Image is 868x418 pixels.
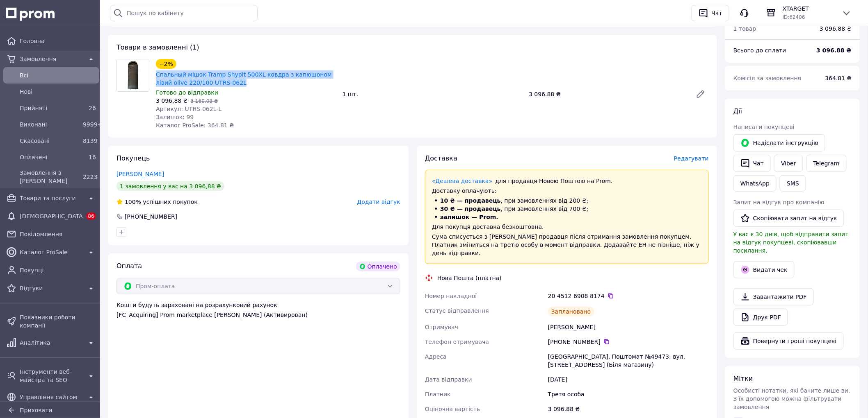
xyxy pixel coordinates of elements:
[733,124,795,130] span: Написати покупцеві
[20,153,80,161] span: Оплачені
[20,393,83,401] span: Управління сайтом
[116,171,164,177] a: [PERSON_NAME]
[432,187,702,195] div: Доставку оплачують:
[125,199,141,205] span: 100%
[110,5,258,21] input: Пошук по кабінету
[733,134,825,151] button: Надіслати інструкцію
[425,339,489,345] span: Телефон отримувача
[432,178,492,184] a: «Дешева доставка»
[733,231,849,254] span: У вас є 30 днів, щоб відправити запит на відгук покупцеві, скопіювавши посилання.
[116,154,150,162] span: Покупець
[339,88,526,100] div: 1 шт.
[425,293,477,299] span: Номер накладної
[733,375,753,382] span: Мітки
[825,75,852,81] span: 364.81 ₴
[440,206,501,212] span: 30 ₴ — продавець
[357,199,400,205] span: Додати відгук
[83,121,102,128] span: 9999+
[191,98,218,104] span: 3 160.08 ₴
[116,262,142,270] span: Оплата
[780,175,806,192] button: SMS
[733,387,850,410] span: Особисті нотатки, які бачите лише ви. З їх допомогою можна фільтрувати замовлення
[425,391,451,398] span: Платник
[83,138,98,144] span: 8139
[774,155,803,172] a: Viber
[20,37,96,45] span: Головна
[124,212,178,221] div: [PHONE_NUMBER]
[20,284,83,292] span: Відгуки
[548,338,709,346] div: [PHONE_NUMBER]
[156,71,332,86] a: Спальный мішок Tramp Shypit 500XL ковдра з капюшоном лівий olive 220/100 UTRS-062L
[156,122,234,129] span: Каталог ProSale: 364.81 ₴
[116,311,400,319] div: [FC_Acquiring] Prom marketplace [PERSON_NAME] (Активирован)
[20,194,83,202] span: Товари та послуги
[425,406,480,412] span: Оціночна вартість
[432,197,702,205] li: , при замовленнях від 200 ₴;
[20,230,96,238] span: Повідомлення
[733,75,802,81] span: Комісія за замовлення
[548,292,709,300] div: 20 4512 6908 8174
[816,47,852,54] b: 3 096.88 ₴
[156,106,222,112] span: Артикул: UTRS-062L-L
[20,313,96,330] span: Показники роботи компанії
[89,105,96,111] span: 26
[116,301,400,319] div: Кошти будуть зараховані на розрахунковий рахунок
[432,233,702,257] div: Сума списується з [PERSON_NAME] продавця після отримання замовлення покупцем. Платник зміниться н...
[806,155,847,172] a: Telegram
[20,266,96,274] span: Покупці
[546,387,710,402] div: Третя особа
[20,104,80,112] span: Прийняті
[525,88,689,100] div: 3 096.88 ₴
[425,324,458,330] span: Отримувач
[733,261,795,278] button: Видати чек
[733,199,825,206] span: Запит на відгук про компанію
[733,309,788,326] a: Друк PDF
[425,307,489,314] span: Статус відправлення
[20,71,96,79] span: Всi
[733,210,844,227] button: Скопіювати запит на відгук
[548,307,594,316] div: Заплановано
[20,248,83,256] span: Каталог ProSale
[783,14,805,20] span: ID: 62406
[546,402,710,416] div: 3 096.88 ₴
[20,88,96,96] span: Нові
[435,274,504,282] div: Нова Пошта (платна)
[86,212,96,220] span: 86
[356,262,400,271] div: Оплачено
[117,59,149,91] img: Спальный мішок Tramp Shypit 500XL ковдра з капюшоном лівий olive 220/100 UTRS-062L
[783,5,835,13] span: XTARGET
[546,320,710,334] div: [PERSON_NAME]
[156,59,176,69] div: −2%
[546,349,710,372] div: [GEOGRAPHIC_DATA], Поштомат №49473: вул. [STREET_ADDRESS] (Біля магазину)
[674,155,709,162] span: Редагувати
[116,198,198,206] div: успішних покупок
[820,25,852,33] div: 3 096.88 ₴
[733,155,771,172] button: Чат
[432,177,702,185] div: для продавця Новою Поштою на Prom.
[20,120,80,129] span: Виконані
[116,43,199,51] span: Товари в замовленні (1)
[710,7,724,19] div: Чат
[425,154,457,162] span: Доставка
[733,25,756,32] span: 1 товар
[733,332,844,350] button: Повернути гроші покупцеві
[20,407,52,413] span: Приховати
[432,223,702,231] div: Для покупця доставка безкоштовна.
[20,137,80,145] span: Скасовані
[83,174,98,180] span: 2223
[733,288,814,305] a: Завантажити PDF
[692,86,709,102] a: Редагувати
[20,339,83,347] span: Аналітика
[546,372,710,387] div: [DATE]
[156,97,188,104] span: 3 096,88 ₴
[692,5,729,21] button: Чат
[116,181,224,191] div: 1 замовлення у вас на 3 096,88 ₴
[733,47,786,54] span: Всього до сплати
[733,107,742,115] span: Дії
[425,353,447,360] span: Адреса
[156,89,218,96] span: Готово до відправки
[20,169,80,185] span: Замовлення з [PERSON_NAME]
[440,214,498,220] span: залишок — Prom.
[440,197,501,204] span: 10 ₴ — продавець
[20,212,83,220] span: [DEMOGRAPHIC_DATA]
